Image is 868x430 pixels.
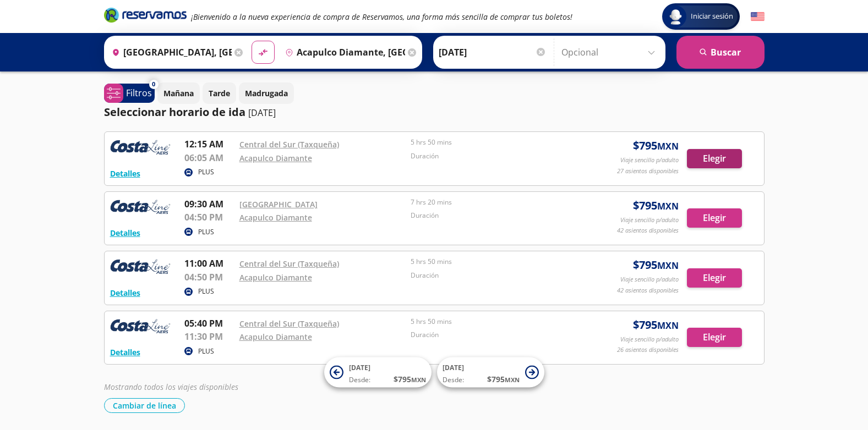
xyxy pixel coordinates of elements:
[411,211,577,220] p: Duración
[617,167,679,176] p: 27 asientos disponibles
[633,137,679,154] span: $ 795
[620,156,679,165] p: Viaje sencillo p/adulto
[239,258,339,269] a: Central del Sur (Taxqueña)
[239,212,312,223] a: Acapulco Diamante
[349,375,370,385] span: Desde:
[184,317,234,330] p: 05:40 PM
[687,208,742,228] button: Elegir
[620,275,679,284] p: Viaje sencillo p/adulto
[110,168,140,179] button: Detalles
[104,398,185,413] button: Cambiar de línea
[110,346,140,358] button: Detalles
[633,257,679,273] span: $ 795
[687,328,742,347] button: Elegir
[657,260,679,272] small: MXN
[110,257,171,279] img: RESERVAMOS
[620,335,679,344] p: Viaje sencillo p/adulto
[657,200,679,212] small: MXN
[687,268,742,288] button: Elegir
[110,317,171,339] img: RESERVAMOS
[198,167,214,177] p: PLUS
[184,271,234,284] p: 04:50 PM
[633,317,679,333] span: $ 795
[617,345,679,355] p: 26 asientos disponibles
[281,38,405,66] input: Buscar Destino
[239,199,318,210] a: [GEOGRAPHIC_DATA]
[657,319,679,332] small: MXN
[411,137,577,147] p: 5 hrs 50 mins
[248,106,276,119] p: [DATE]
[239,332,312,342] a: Acapulco Diamante
[184,197,234,211] p: 09:30 AM
[198,286,214,296] p: PLUS
[620,216,679,225] p: Viaje sencillo p/adulto
[110,287,140,299] button: Detalles
[505,376,520,384] small: MXN
[110,137,171,159] img: RESERVAMOS
[617,226,679,235] p: 42 asientos disponibles
[104,84,155,103] button: 0Filtros
[245,87,288,99] p: Madrugada
[411,257,577,267] p: 5 hrs 50 mins
[686,11,738,22] span: Iniciar sesión
[184,257,234,270] p: 11:00 AM
[104,7,187,26] a: Brand Logo
[110,197,171,219] img: RESERVAMOS
[209,87,230,99] p: Tarde
[239,153,312,163] a: Acapulco Diamante
[411,197,577,207] p: 7 hrs 20 mins
[443,363,464,372] span: [DATE]
[239,139,339,150] a: Central del Sur (Taxqueña)
[394,373,426,385] span: $ 795
[203,82,236,104] button: Tarde
[239,272,312,283] a: Acapulco Diamante
[633,197,679,214] span: $ 795
[439,38,547,66] input: Elegir Fecha
[191,12,572,22] em: ¡Bienvenido a la nueva experiencia de compra de Reservamos, una forma más sencilla de comprar tus...
[411,330,577,340] p: Duración
[152,80,155,89] span: 0
[411,376,426,384] small: MXN
[184,137,234,151] p: 12:15 AM
[157,82,200,104] button: Mañana
[104,104,245,120] p: Seleccionar horario de ida
[104,7,187,23] i: Brand Logo
[411,271,577,280] p: Duración
[324,357,432,388] button: [DATE]Desde:$795MXN
[687,149,742,168] button: Elegir
[411,317,577,327] p: 5 hrs 50 mins
[657,140,679,152] small: MXN
[751,10,765,24] button: English
[239,82,294,104] button: Madrugada
[617,286,679,295] p: 42 asientos disponibles
[239,318,339,329] a: Central del Sur (Taxqueña)
[437,357,544,388] button: [DATE]Desde:$795MXN
[561,38,660,66] input: Opcional
[163,87,194,99] p: Mañana
[107,38,232,66] input: Buscar Origen
[198,227,214,237] p: PLUS
[104,382,238,392] em: Mostrando todos los viajes disponibles
[487,373,520,385] span: $ 795
[411,151,577,161] p: Duración
[349,363,370,372] span: [DATE]
[676,36,765,69] button: Buscar
[184,151,234,164] p: 06:05 AM
[443,375,464,385] span: Desde:
[126,86,152,100] p: Filtros
[184,330,234,343] p: 11:30 PM
[184,211,234,224] p: 04:50 PM
[110,227,140,239] button: Detalles
[198,346,214,356] p: PLUS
